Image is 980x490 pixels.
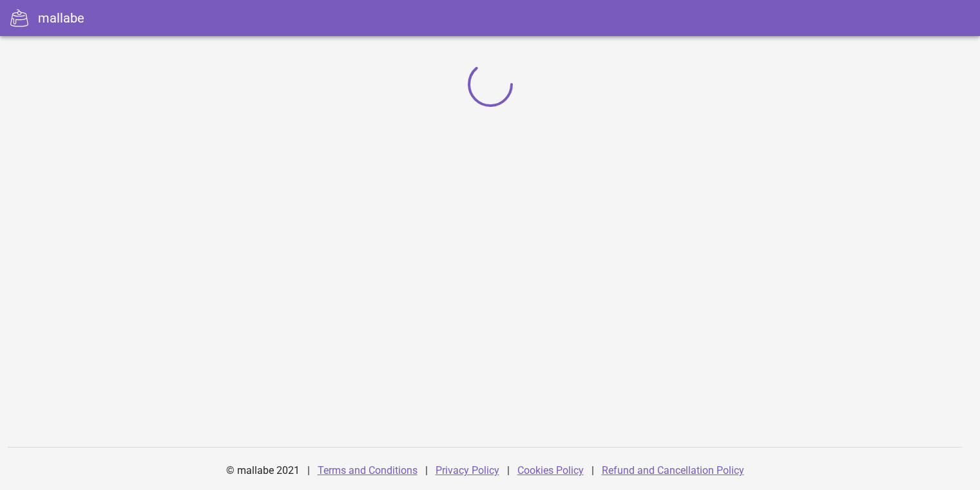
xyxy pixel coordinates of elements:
[425,455,428,486] div: |
[602,464,744,476] a: Refund and Cancellation Policy
[591,455,594,486] div: |
[307,455,310,486] div: |
[318,464,418,476] a: Terms and Conditions
[218,455,307,486] div: © mallabe 2021
[507,455,510,486] div: |
[38,8,84,28] div: mallabe
[436,464,499,476] a: Privacy Policy
[517,464,584,476] a: Cookies Policy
